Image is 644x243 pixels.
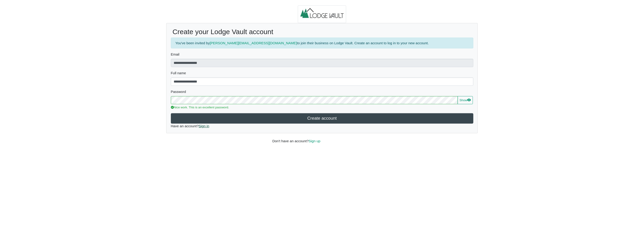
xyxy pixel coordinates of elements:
div: Don't have an account? [269,133,375,144]
svg: eye fill [467,98,471,102]
label: Password [171,89,473,95]
a: [PERSON_NAME][EMAIL_ADDRESS][DOMAIN_NAME] [210,41,297,45]
a: Sign in [199,124,209,128]
button: Create account [171,113,473,124]
img: logo.2b93711c.jpg [298,5,346,23]
button: Showeye fill [458,96,473,104]
div: Have an account? [166,23,478,133]
h2: Create your Lodge Vault account [172,28,472,36]
label: Email [171,52,473,57]
a: Sign up [309,139,320,143]
div: You've been invited by to join their business on Lodge Vault. Create an account to log in to your... [171,38,473,48]
svg: check circle fill [171,106,174,109]
div: Nice work. This is an excellent password. [171,105,473,110]
label: Full name [171,71,473,76]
